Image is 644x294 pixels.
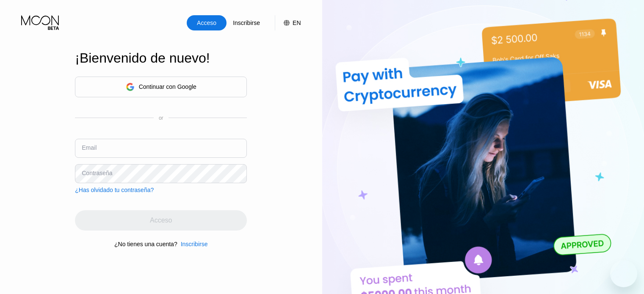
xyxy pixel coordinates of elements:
div: Inscribirse [177,241,208,247]
div: ¿Has olvidado tu contraseña? [75,187,154,193]
div: ¿No tienes una cuenta? [114,241,177,247]
div: EN [293,19,301,26]
div: EN [275,15,301,30]
div: Inscribirse [181,241,208,247]
div: Contraseña [82,170,112,176]
div: Acceso [187,15,227,30]
div: Email [82,144,97,151]
div: ¡Bienvenido de nuevo! [75,50,247,66]
div: Acceso [196,19,217,27]
div: or [159,115,163,121]
div: Inscribirse [232,19,261,27]
iframe: Botón para iniciar la ventana de mensajería [610,260,637,287]
div: Inscribirse [227,15,266,30]
div: Continuar con Google [75,77,247,97]
div: Continuar con Google [139,83,196,90]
